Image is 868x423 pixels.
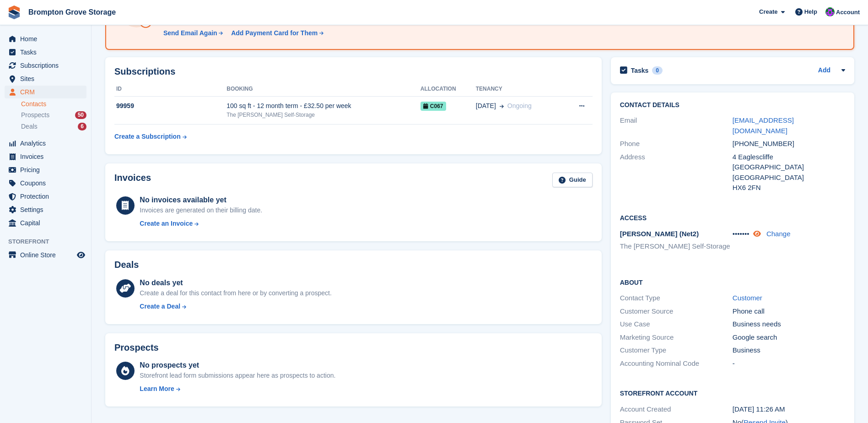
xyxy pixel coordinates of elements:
img: Jo Brock [825,7,835,16]
div: HX6 2FN [733,183,845,193]
a: Learn More [140,384,335,394]
h2: Contact Details [620,102,845,109]
a: menu [5,137,86,150]
div: 6 [78,123,86,130]
span: Tasks [20,46,75,59]
span: Analytics [20,137,75,150]
a: Change [766,230,791,238]
a: Create an Invoice [140,219,262,228]
span: Storefront [8,237,91,246]
span: Settings [20,203,75,216]
div: - [733,358,845,369]
div: 0 [652,66,663,75]
span: Pricing [20,163,75,176]
div: Customer Source [620,306,733,317]
span: Subscriptions [20,59,75,72]
span: C067 [421,102,446,111]
a: Add [818,65,830,76]
a: menu [5,163,86,176]
a: Prospects 50 [21,110,86,120]
span: Prospects [21,111,49,119]
a: menu [5,177,86,190]
div: Marketing Source [620,332,733,343]
div: Invoices are generated on their billing date. [140,206,262,215]
div: Google search [733,332,845,343]
a: Brompton Grove Storage [25,5,119,20]
a: menu [5,46,86,59]
a: menu [5,190,86,203]
a: Preview store [75,249,86,260]
h2: Subscriptions [114,66,593,77]
h2: About [620,277,845,287]
div: Customer Type [620,345,733,356]
div: Send Email Again [163,28,217,38]
a: Add Payment Card for Them [227,28,324,38]
div: Business needs [733,319,845,330]
a: Guide [552,173,593,188]
span: Deals [21,122,38,131]
img: stora-icon-8386f47178a22dfd0bd8f6a31ec36ba5ce8667c1dd55bd0f319d3a0aa187defe.svg [7,5,21,19]
span: Invoices [20,150,75,163]
div: Create a deal for this contact from here or by converting a prospect. [140,288,331,298]
div: Storefront lead form submissions appear here as prospects to action. [140,371,335,380]
div: Create a Deal [140,302,180,311]
div: [PHONE_NUMBER] [733,139,845,149]
div: Create a Subscription [114,132,181,141]
span: Protection [20,190,75,203]
a: menu [5,33,86,45]
span: Home [20,33,75,45]
span: CRM [20,86,75,98]
a: menu [5,150,86,163]
span: Help [804,7,817,16]
span: [PERSON_NAME] (Net2) [620,230,699,238]
div: 100 sq ft - 12 month term - £32.50 per week [226,101,421,111]
div: Phone [620,139,733,149]
th: Allocation [421,82,476,97]
span: Create [759,7,777,16]
a: Create a Deal [140,302,331,311]
div: Use Case [620,319,733,330]
div: [GEOGRAPHIC_DATA] [733,162,845,173]
a: Contacts [21,100,86,108]
span: Account [836,8,860,17]
div: Account Created [620,404,733,415]
div: Business [733,345,845,356]
div: No deals yet [140,277,331,288]
h2: Access [620,213,845,222]
div: Accounting Nominal Code [620,358,733,369]
h2: Invoices [114,173,151,188]
div: 99959 [114,101,226,111]
span: [DATE] [476,101,496,111]
a: Deals 6 [21,122,86,131]
h2: Deals [114,260,139,270]
div: Contact Type [620,293,733,304]
div: Phone call [733,306,845,317]
th: Booking [226,82,421,97]
div: [GEOGRAPHIC_DATA] [733,173,845,183]
div: No invoices available yet [140,195,262,206]
a: menu [5,86,86,98]
a: [EMAIL_ADDRESS][DOMAIN_NAME] [733,116,794,135]
span: Online Store [20,249,75,261]
a: Create a Subscription [114,128,187,145]
a: menu [5,249,86,261]
div: 50 [75,111,86,119]
div: Learn More [140,384,174,394]
div: Email [620,115,733,136]
div: [DATE] 11:26 AM [733,404,845,415]
a: Customer [733,294,762,302]
div: 4 Eaglescliffe [733,152,845,163]
span: Coupons [20,177,75,190]
li: The [PERSON_NAME] Self-Storage [620,241,733,252]
div: Address [620,152,733,193]
a: menu [5,217,86,229]
h2: Storefront Account [620,388,845,397]
div: Add Payment Card for Them [231,28,318,38]
h2: Tasks [631,66,649,75]
a: menu [5,203,86,216]
div: Create an Invoice [140,219,193,228]
h2: Prospects [114,342,159,353]
span: Sites [20,72,75,85]
span: Ongoing [507,102,532,109]
span: ••••••• [733,230,749,238]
